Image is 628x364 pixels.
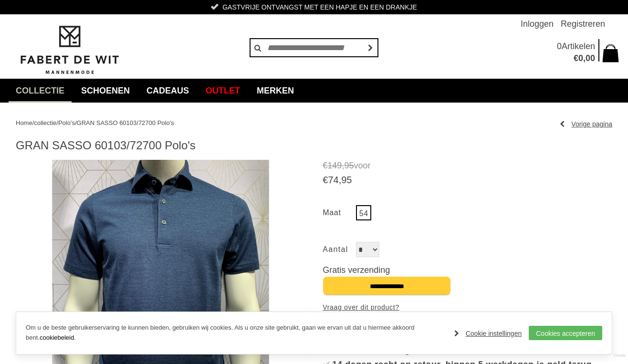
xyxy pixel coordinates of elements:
[323,300,399,314] a: Vraag over dit product?
[58,119,75,126] a: Polo's
[74,79,137,103] a: Schoenen
[139,79,196,103] a: Cadeaus
[342,161,344,170] span: ,
[32,119,34,126] span: /
[75,119,77,126] span: /
[34,119,56,126] a: collectie
[328,175,338,185] span: 74
[323,265,390,275] span: Gratis verzending
[521,14,554,33] a: Inloggen
[16,24,123,76] img: Fabert de Wit
[56,119,58,126] span: /
[561,14,605,33] a: Registreren
[323,161,327,170] span: €
[583,53,586,63] span: ,
[341,175,352,185] span: 95
[529,326,602,340] a: Cookies accepteren
[16,138,612,153] h1: GRAN SASSO 60103/72700 Polo's
[323,205,612,223] ul: Maat
[323,160,612,172] span: voor
[323,242,356,257] label: Aantal
[574,53,578,63] span: €
[250,79,301,103] a: Merken
[454,326,522,341] a: Cookie instellingen
[356,205,371,220] a: 54
[614,350,626,362] a: Divide
[327,161,342,170] span: 149
[562,42,595,51] span: Artikelen
[26,323,445,343] p: Om u de beste gebruikerservaring te kunnen bieden, gebruiken wij cookies. Als u onze site gebruik...
[323,175,328,185] span: €
[557,42,562,51] span: 0
[77,119,174,126] a: GRAN SASSO 60103/72700 Polo's
[40,334,74,341] a: cookiebeleid
[339,175,342,185] span: ,
[578,53,583,63] span: 0
[560,117,612,131] a: Vorige pagina
[586,53,595,63] span: 00
[199,79,247,103] a: Outlet
[9,79,72,103] a: collectie
[344,161,354,170] span: 95
[16,119,32,126] a: Home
